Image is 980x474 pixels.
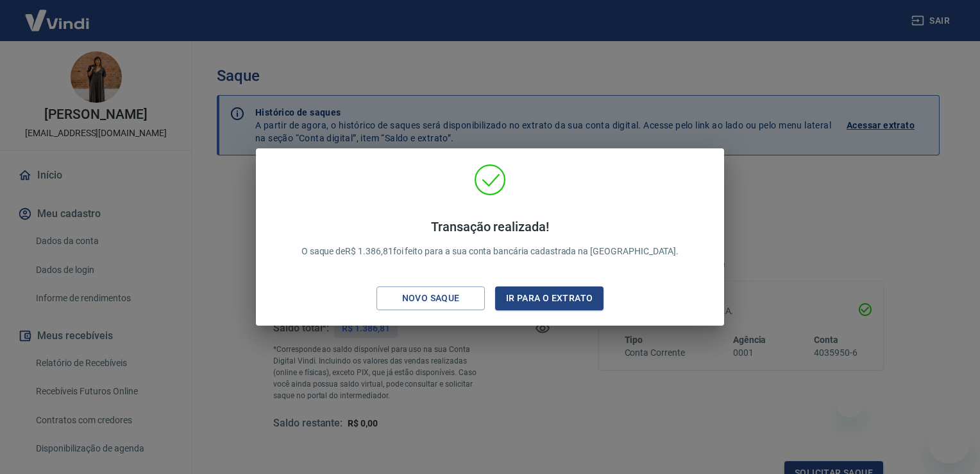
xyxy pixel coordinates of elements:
[837,392,863,417] iframe: Close message
[495,286,604,310] button: Ir para o extrato
[301,219,679,258] p: O saque de R$ 1.386,81 foi feito para a sua conta bancária cadastrada na [GEOGRAPHIC_DATA].
[301,219,679,234] h4: Transação realizada!
[376,286,485,310] button: Novo saque
[387,290,475,306] div: Novo saque
[929,423,970,464] iframe: Button to launch messaging window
